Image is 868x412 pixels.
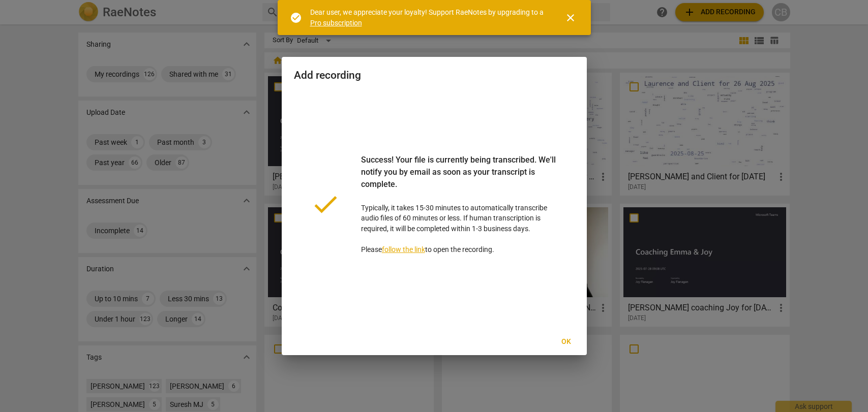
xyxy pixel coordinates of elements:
[361,154,558,255] p: Typically, it takes 15-30 minutes to automatically transcribe audio files of 60 minutes or less. ...
[564,12,577,24] span: close
[558,337,575,347] span: Ok
[550,333,583,351] button: Ok
[558,6,583,30] button: Close
[310,7,546,28] div: Dear user, we appreciate your loyalty! Support RaeNotes by upgrading to a
[290,12,302,24] span: check_circle
[310,19,362,27] a: Pro subscription
[294,69,575,82] h2: Add recording
[382,245,425,253] a: follow the link
[361,154,558,203] div: Success! Your file is currently being transcribed. We'll notify you by email as soon as your tran...
[310,189,341,219] span: done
